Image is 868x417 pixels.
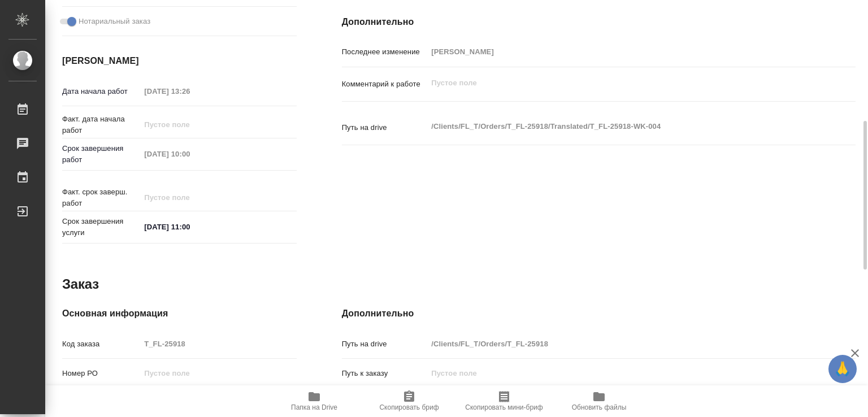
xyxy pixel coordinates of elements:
h4: Основная информация [62,307,297,320]
h4: Дополнительно [342,307,856,320]
input: ✎ Введи что-нибудь [140,219,239,235]
p: Последнее изменение [342,46,428,58]
span: Скопировать бриф [379,403,439,411]
p: Срок завершения услуги [62,216,140,238]
span: Скопировать мини-бриф [465,403,542,411]
button: Скопировать бриф [362,385,457,417]
p: Путь на drive [342,122,428,133]
span: Нотариальный заказ [79,16,150,27]
p: Факт. срок заверш. работ [62,186,140,209]
p: Путь на drive [342,338,428,350]
span: Папка на Drive [291,403,337,411]
p: Номер РО [62,368,140,379]
h2: Заказ [62,275,99,293]
input: Пустое поле [140,189,239,206]
p: Код заказа [62,338,140,350]
input: Пустое поле [427,365,813,381]
input: Пустое поле [140,146,239,162]
input: Пустое поле [140,83,239,99]
input: Пустое поле [140,365,296,381]
h4: [PERSON_NAME] [62,54,297,68]
span: Обновить файлы [572,403,627,411]
input: Пустое поле [427,44,813,60]
p: Дата начала работ [62,86,140,97]
button: Обновить файлы [552,385,646,417]
h4: Дополнительно [342,15,856,29]
button: Скопировать мини-бриф [457,385,552,417]
p: Комментарий к работе [342,79,428,90]
input: Пустое поле [140,336,296,352]
input: Пустое поле [140,116,239,133]
span: 🙏 [833,357,852,381]
p: Путь к заказу [342,368,428,379]
p: Срок завершения работ [62,143,140,166]
p: Факт. дата начала работ [62,114,140,136]
input: Пустое поле [427,336,813,352]
button: 🙏 [828,355,857,383]
textarea: /Clients/FL_T/Orders/T_FL-25918/Translated/T_FL-25918-WK-004 [427,117,813,136]
button: Папка на Drive [267,385,362,417]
